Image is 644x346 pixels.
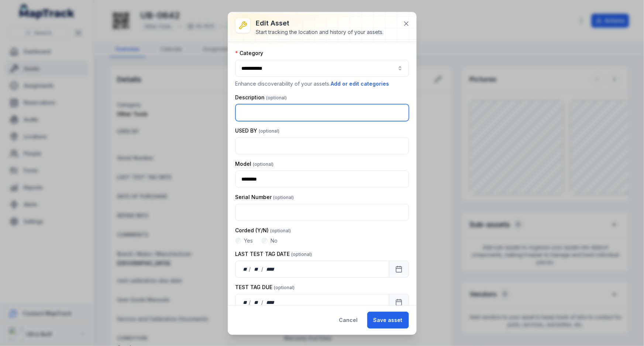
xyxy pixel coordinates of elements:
[261,266,264,273] div: /
[235,80,409,88] p: Enhance discoverability of your assets.
[251,266,261,273] div: month,
[333,312,364,329] button: Cancel
[235,127,280,134] label: USED BY
[242,266,249,273] div: day,
[271,237,278,244] label: No
[235,94,287,101] label: Description
[235,49,264,57] label: Category
[244,237,253,244] label: Yes
[367,312,409,329] button: Save asset
[249,266,251,273] div: /
[235,250,312,258] label: LAST TEST TAG DATE
[251,299,261,306] div: month,
[256,18,384,28] h3: Edit asset
[235,284,295,291] label: TEST TAG DUE
[235,227,291,234] label: Corded (Y/N)
[242,299,249,306] div: day,
[249,299,251,306] div: /
[256,28,384,36] div: Start tracking the location and history of your assets.
[261,299,264,306] div: /
[389,261,409,278] button: Calendar
[264,266,278,273] div: year,
[235,193,294,201] label: Serial Number
[264,299,278,306] div: year,
[389,294,409,311] button: Calendar
[235,160,274,168] label: Model
[331,80,390,88] button: Add or edit categories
